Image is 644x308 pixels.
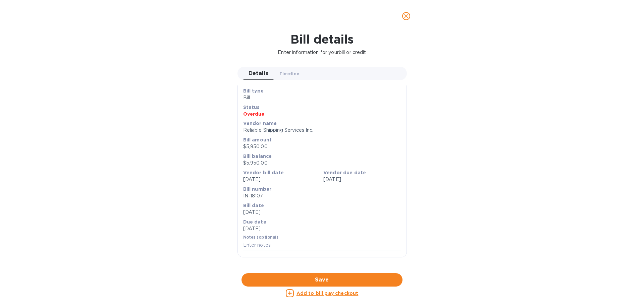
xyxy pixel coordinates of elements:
[243,176,321,183] p: [DATE]
[243,160,401,167] p: $5,950.00
[243,240,401,250] input: Enter notes
[323,170,366,175] b: Vendor due date
[243,192,401,199] p: IN-18107
[243,153,272,159] b: Bill balance
[323,176,401,183] p: [DATE]
[243,88,264,94] b: Bill type
[243,111,401,117] p: Overdue
[243,127,401,134] p: Reliable Shipping Services Inc.
[279,70,300,77] span: Timeline
[243,94,401,101] p: Bill
[243,105,260,110] b: Status
[249,69,269,78] span: Details
[243,203,264,208] b: Bill date
[398,8,414,24] button: close
[243,209,401,216] p: [DATE]
[243,137,272,142] b: Bill amount
[247,276,397,284] span: Save
[243,219,266,225] b: Due date
[243,121,277,126] b: Vendor name
[243,236,278,240] label: Notes (optional)
[243,170,284,175] b: Vendor bill date
[241,273,402,287] button: Save
[5,32,639,46] h1: Bill details
[243,225,401,232] p: [DATE]
[5,49,639,56] p: Enter information for your bill or credit
[297,291,359,296] u: Add to bill pay checkout
[243,143,401,150] p: $5,950.00
[243,186,272,192] b: Bill number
